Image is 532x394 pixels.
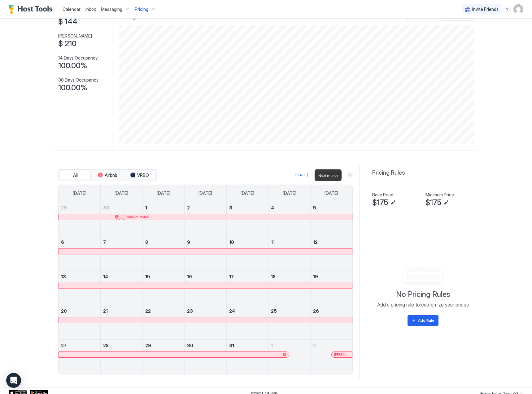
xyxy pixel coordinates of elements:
td: July 22, 2025 [142,305,185,339]
span: $ 144 [58,17,77,26]
span: Minimum Price [425,192,454,198]
td: July 10, 2025 [226,236,268,271]
a: July 11, 2025 [268,236,310,248]
a: July 30, 2025 [185,340,226,351]
td: July 27, 2025 [59,339,101,374]
span: 16 [187,274,192,279]
td: July 13, 2025 [59,271,101,305]
a: Thursday [234,185,260,202]
span: Pricing [135,7,148,12]
td: July 4, 2025 [268,202,311,236]
span: 18 [271,274,276,279]
div: User profile [513,4,523,14]
button: Next month [347,172,353,178]
button: VRBO [124,171,155,180]
span: 5 [313,205,316,210]
a: Host Tools Logo [9,5,55,14]
span: 1 [145,205,147,210]
a: Wednesday [192,185,218,202]
button: Airbnb [92,171,123,180]
span: [PERSON_NAME] [124,215,150,219]
span: $ 210 [58,39,76,48]
button: Previous month [314,172,320,178]
span: Base Price [372,192,393,198]
a: Inbox [85,6,96,12]
a: July 23, 2025 [185,305,226,317]
span: 14 [103,274,108,279]
span: 19 [313,274,318,279]
td: July 6, 2025 [59,236,101,271]
a: July 25, 2025 [268,305,310,317]
a: July 22, 2025 [143,305,185,317]
span: [DATE] [73,190,86,196]
a: July 20, 2025 [59,305,100,317]
span: 12 [313,240,318,245]
span: 8 [145,240,148,245]
span: 25 [271,308,277,314]
td: August 2, 2025 [310,339,352,374]
span: 21 [103,308,108,314]
td: July 14, 2025 [101,271,143,305]
span: [DATE] [283,190,296,196]
a: July 29, 2025 [143,340,185,351]
span: 9 [187,240,190,245]
td: July 18, 2025 [268,271,311,305]
span: 30 [103,205,109,210]
a: July 19, 2025 [311,271,352,282]
td: July 28, 2025 [101,339,143,374]
td: July 15, 2025 [142,271,185,305]
a: Saturday [318,185,344,202]
span: $175 [372,198,388,207]
div: Add Rule [418,318,434,323]
div: Empty image [396,263,450,287]
td: July 16, 2025 [185,271,227,305]
span: 27 [61,343,67,348]
a: July 14, 2025 [101,271,142,282]
span: [DATE] [198,190,212,196]
div: [DATE] [295,172,308,178]
span: 1 [271,343,273,348]
a: July 10, 2025 [227,236,268,248]
td: July 17, 2025 [226,271,268,305]
span: 15 [145,274,150,279]
td: July 19, 2025 [310,271,352,305]
span: Inbox [85,7,96,12]
span: [DATE] [325,190,338,196]
a: July 15, 2025 [143,271,185,282]
span: 22 [145,308,151,314]
td: July 7, 2025 [101,236,143,271]
td: July 26, 2025 [310,305,352,339]
span: 3 [229,205,232,210]
span: Pricing Rules [372,169,405,177]
button: Edit [389,199,397,206]
a: July 24, 2025 [227,305,268,317]
td: August 1, 2025 [268,339,311,374]
td: July 31, 2025 [226,339,268,374]
td: July 1, 2025 [142,202,185,236]
a: August 2, 2025 [311,340,352,351]
a: July 21, 2025 [101,305,142,317]
span: 13 [61,274,66,279]
span: 17 [229,274,234,279]
td: July 5, 2025 [310,202,352,236]
span: 29 [61,205,67,210]
td: July 29, 2025 [142,339,185,374]
span: [DATE] [241,190,254,196]
span: 100.00% [58,61,87,70]
span: No Pricing Rules [396,290,450,299]
a: July 5, 2025 [311,202,352,213]
span: All [73,172,78,178]
span: 6 [61,240,64,245]
span: [PERSON_NAME] [58,33,92,39]
div: tab-group [58,169,157,181]
a: July 8, 2025 [143,236,185,248]
a: July 16, 2025 [185,271,226,282]
span: 7 [103,240,106,245]
span: [DATE] [157,190,170,196]
div: menu [504,6,511,13]
span: VRBO [137,172,149,178]
a: July 18, 2025 [268,271,310,282]
button: Add Rule [408,315,438,326]
a: June 30, 2025 [101,202,142,213]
